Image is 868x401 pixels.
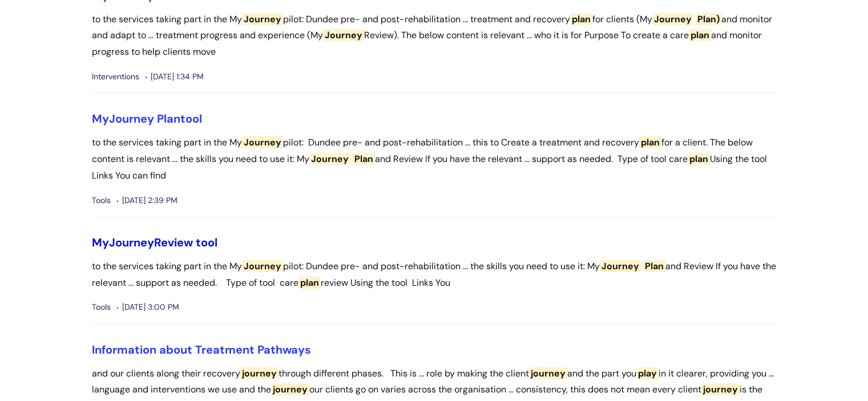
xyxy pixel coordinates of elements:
span: plan [639,136,661,148]
span: Journey [242,260,283,272]
span: plan [298,277,321,289]
a: MyJourney Plantool [92,111,202,126]
span: [DATE] 1:34 PM [145,70,204,84]
span: Tools [92,300,111,314]
span: journey [701,383,740,395]
p: to the services taking part in the My pilot: Dundee pre- and post-rehabilitation ... this to Crea... [92,135,777,184]
span: Journey [242,13,283,25]
span: Journey [600,260,641,272]
span: Plan) [696,13,721,25]
span: journey [529,367,567,379]
span: plan [688,153,710,165]
span: Journey [109,111,154,126]
span: [DATE] 3:00 PM [116,300,179,314]
a: Information about Treatment Pathways [92,342,311,357]
span: play [636,367,659,379]
span: Plan [643,260,665,272]
span: Journey [309,153,350,165]
span: [DATE] 2:39 PM [116,193,177,208]
span: journey [240,367,278,379]
a: MyJourneyReview tool [92,235,217,250]
span: Tools [92,193,111,208]
p: to the services taking part in the My pilot: Dundee pre- and post-rehabilitation ... the skills y... [92,258,777,291]
span: journey [271,383,309,395]
span: plan [689,29,711,41]
span: plan [570,13,592,25]
span: Journey [109,235,154,250]
span: Interventions [92,70,139,84]
span: Journey [323,29,364,41]
p: to the services taking part in the My pilot: Dundee pre- and post-rehabilitation ... treatment an... [92,11,777,60]
span: Journey [242,136,283,148]
span: Journey [652,13,693,25]
span: Plan [157,111,180,126]
span: Plan [353,153,375,165]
